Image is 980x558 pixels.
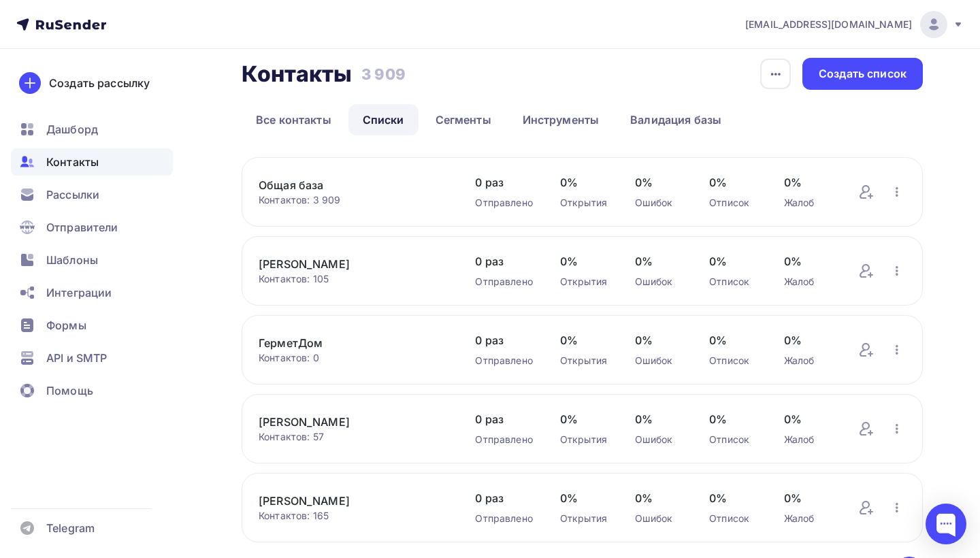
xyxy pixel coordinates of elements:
span: 0% [560,332,608,348]
div: Жалоб [784,275,832,289]
div: Создать список [819,66,906,82]
span: Формы [46,317,86,333]
span: Помощь [46,382,93,399]
div: Ошибок [635,354,683,367]
a: Отправители [11,214,173,241]
div: Отправлено [475,433,532,446]
div: Жалоб [784,433,832,446]
h2: Контакты [242,61,352,88]
a: Общая база [259,177,448,193]
span: 0% [784,174,832,191]
div: Отписок [709,196,757,210]
div: Открытия [560,512,608,525]
span: 0% [784,253,832,269]
div: Открытия [560,354,608,367]
div: Контактов: 0 [259,351,448,365]
span: 0% [635,174,683,191]
h3: 3 909 [361,65,406,84]
span: Дашборд [46,121,98,137]
div: Отписок [709,433,757,446]
span: 0% [560,411,608,427]
a: Списки [348,104,419,135]
a: [PERSON_NAME] [259,414,448,430]
span: 0% [709,174,757,191]
div: Контактов: 165 [259,509,448,523]
div: Ошибок [635,275,683,289]
a: Валидация базы [616,104,736,135]
a: Дашборд [11,116,173,143]
a: [PERSON_NAME] [259,256,448,272]
span: 0% [635,411,683,427]
div: Открытия [560,196,608,210]
span: Интеграции [46,284,112,301]
span: 0% [709,253,757,269]
div: Отписок [709,354,757,367]
span: 0 раз [475,174,532,191]
div: Жалоб [784,512,832,525]
div: Отправлено [475,512,532,525]
a: [EMAIL_ADDRESS][DOMAIN_NAME] [745,11,964,38]
span: 0% [784,332,832,348]
div: Отправлено [475,354,532,367]
span: Отправители [46,219,118,235]
span: 0% [784,411,832,427]
div: Ошибок [635,196,683,210]
a: ГерметДом [259,335,448,351]
div: Открытия [560,433,608,446]
span: 0% [560,174,608,191]
span: 0% [635,332,683,348]
span: 0% [635,253,683,269]
span: 0% [635,490,683,506]
span: 0 раз [475,411,532,427]
span: 0% [560,490,608,506]
span: 0% [709,332,757,348]
a: Контакты [11,148,173,176]
a: Рассылки [11,181,173,208]
div: Ошибок [635,512,683,525]
div: Открытия [560,275,608,289]
div: Ошибок [635,433,683,446]
span: Шаблоны [46,252,98,268]
a: Инструменты [508,104,614,135]
div: Контактов: 57 [259,430,448,444]
span: API и SMTP [46,350,107,366]
div: Отправлено [475,196,532,210]
a: Сегменты [421,104,506,135]
span: [EMAIL_ADDRESS][DOMAIN_NAME] [745,18,912,31]
div: Отписок [709,275,757,289]
div: Создать рассылку [49,75,150,91]
span: 0% [784,490,832,506]
span: 0 раз [475,332,532,348]
div: Контактов: 3 909 [259,193,448,207]
a: Формы [11,312,173,339]
div: Отписок [709,512,757,525]
div: Контактов: 105 [259,272,448,286]
div: Жалоб [784,354,832,367]
div: Отправлено [475,275,532,289]
span: 0 раз [475,253,532,269]
span: 0 раз [475,490,532,506]
a: [PERSON_NAME] [259,493,448,509]
span: 0% [560,253,608,269]
a: Все контакты [242,104,346,135]
span: Контакты [46,154,99,170]
span: Telegram [46,520,95,536]
span: 0% [709,411,757,427]
span: Рассылки [46,186,99,203]
a: Шаблоны [11,246,173,274]
div: Жалоб [784,196,832,210]
span: 0% [709,490,757,506]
